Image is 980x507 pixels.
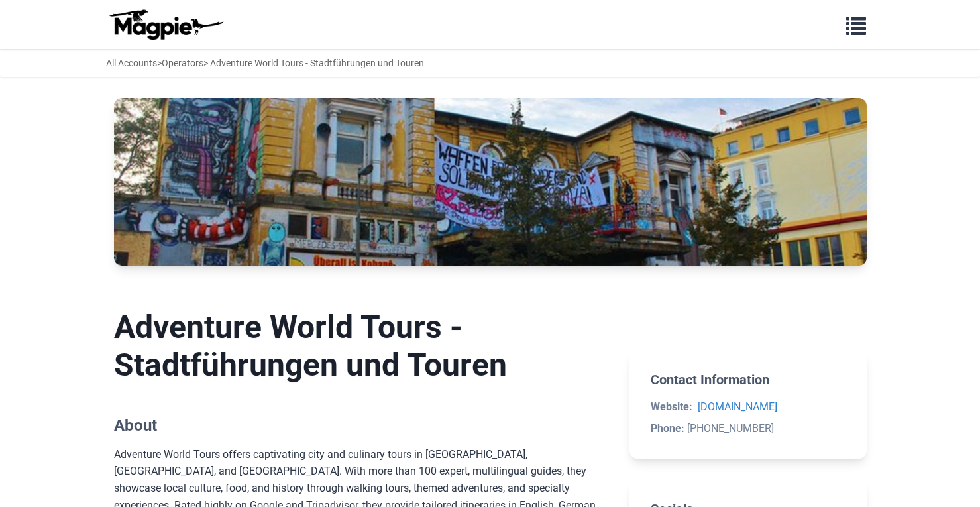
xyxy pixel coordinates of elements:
a: All Accounts [106,58,157,68]
img: logo-ab69f6fb50320c5b225c76a69d11143b.png [106,9,225,40]
h2: About [114,416,609,435]
img: Adventure World Tours - Stadtführungen und Touren [114,98,867,265]
h1: Adventure World Tours - Stadtführungen und Touren [114,308,609,384]
li: [PHONE_NUMBER] [651,420,845,437]
strong: Website: [651,400,692,413]
strong: Phone: [651,422,684,435]
h2: Contact Information [651,372,845,388]
a: Operators [162,58,203,68]
a: [DOMAIN_NAME] [698,400,777,413]
div: > > Adventure World Tours - Stadtführungen und Touren [106,56,424,70]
